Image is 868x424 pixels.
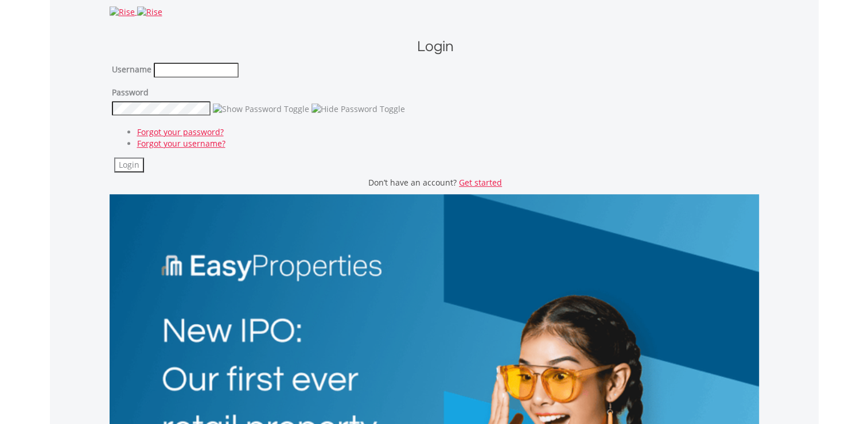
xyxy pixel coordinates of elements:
[368,177,457,188] span: Don’t have an account?
[459,177,502,188] a: Get started
[137,126,224,137] a: Forgot your password?
[213,103,309,115] img: Show Password Toggle
[112,64,151,75] label: Username
[114,157,144,172] button: Login
[312,103,405,115] img: Hide Password Toggle
[137,6,162,18] img: Rise
[112,36,759,57] h1: Login
[137,138,225,149] a: Forgot your username?
[112,87,149,98] label: Password
[110,6,135,18] img: Rise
